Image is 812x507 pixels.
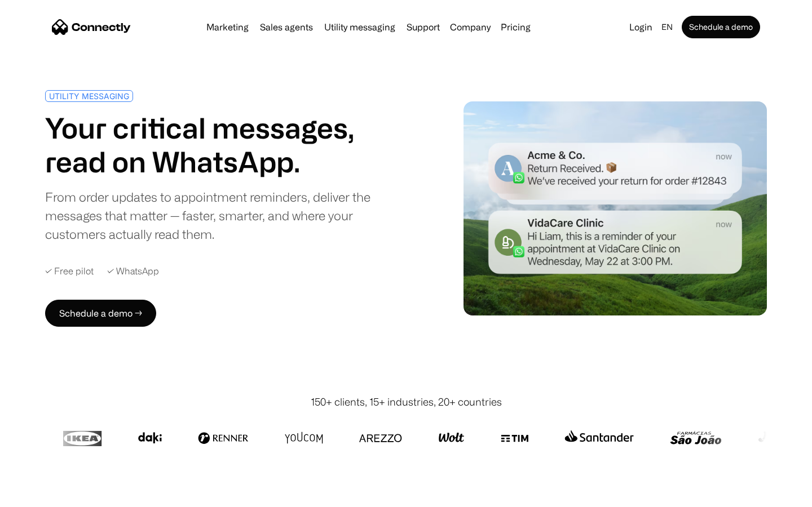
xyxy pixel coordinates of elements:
a: Utility messaging [320,23,400,32]
a: Schedule a demo → [45,300,156,327]
h1: Your critical messages, read on WhatsApp. [45,111,401,179]
ul: Language list [23,487,68,503]
div: UTILITY MESSAGING [49,92,129,100]
a: Support [402,23,444,32]
a: Pricing [496,23,535,32]
a: Schedule a demo [682,16,760,38]
div: en [661,19,673,35]
div: ✓ Free pilot [45,266,94,277]
div: Company [450,19,491,35]
a: Marketing [202,23,253,32]
a: Login [625,19,657,35]
aside: Language selected: English [11,486,68,503]
div: ✓ WhatsApp [107,266,159,277]
div: 150+ clients, 15+ industries, 20+ countries [311,394,502,410]
a: Sales agents [255,23,317,32]
div: From order updates to appointment reminders, deliver the messages that matter — faster, smarter, ... [45,188,401,243]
